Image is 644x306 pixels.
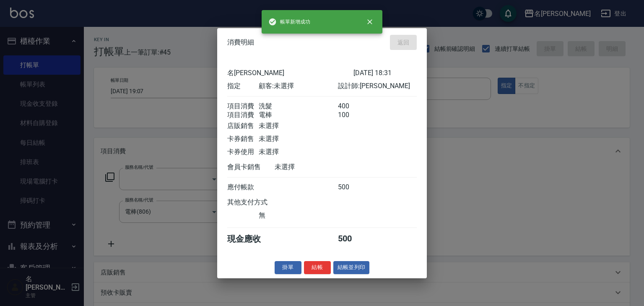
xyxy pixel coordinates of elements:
[227,163,275,172] div: 會員卡銷售
[304,261,331,274] button: 結帳
[259,135,338,144] div: 未選擇
[259,122,338,131] div: 未選擇
[227,102,259,111] div: 項目消費
[227,233,275,245] div: 現金應收
[259,82,338,91] div: 顧客: 未選擇
[227,82,259,91] div: 指定
[259,211,338,220] div: 無
[338,111,369,120] div: 100
[333,261,370,274] button: 結帳並列印
[268,18,310,26] span: 帳單新增成功
[227,69,353,78] div: 名[PERSON_NAME]
[227,38,254,47] span: 消費明細
[361,13,379,31] button: close
[259,111,338,120] div: 電棒
[338,82,417,91] div: 設計師: [PERSON_NAME]
[338,102,369,111] div: 400
[338,183,369,192] div: 500
[227,111,259,120] div: 項目消費
[227,135,259,144] div: 卡券銷售
[227,198,291,207] div: 其他支付方式
[227,183,259,192] div: 應付帳款
[353,69,417,78] div: [DATE] 18:31
[275,261,301,274] button: 掛單
[227,122,259,131] div: 店販銷售
[259,148,338,157] div: 未選擇
[259,102,338,111] div: 洗髮
[275,163,353,172] div: 未選擇
[338,233,369,245] div: 500
[227,148,259,157] div: 卡券使用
